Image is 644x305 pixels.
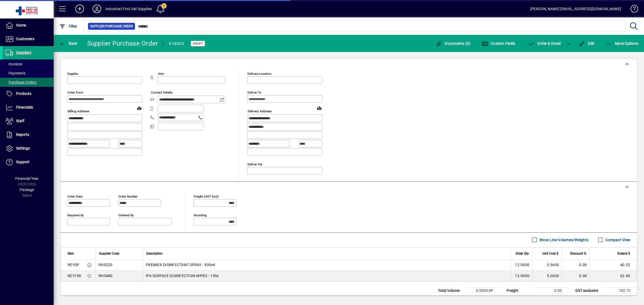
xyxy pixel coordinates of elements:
[16,91,31,96] span: Products
[16,23,26,27] span: Home
[532,260,562,270] td: 3.3600
[467,287,500,294] td: 0.0000 M³
[511,270,532,281] td: 12.0000
[158,72,164,76] mat-label: Attn
[135,104,144,112] a: View on map
[71,4,88,14] button: Add
[627,1,637,18] a: Knowledge Base
[194,213,207,217] mat-label: Rounding
[504,287,536,294] td: Freight
[87,39,158,48] div: Supplier Purchase Order
[16,146,30,150] span: Settings
[467,294,500,300] td: 0.0000 Kg
[434,39,472,48] button: Documents (0)
[96,270,143,281] td: RHS480
[118,213,134,217] mat-label: Ordered by
[511,260,532,270] td: 12.0000
[3,69,54,78] a: Payments
[193,42,203,45] span: Draft
[247,91,261,94] mat-label: Deliver To
[16,37,34,41] span: Customers
[68,262,79,267] div: REYSP
[315,104,324,112] a: View on map
[3,32,54,46] a: Customers
[562,270,590,281] td: 0.00
[58,39,79,48] button: Back
[16,119,24,123] span: Staff
[515,251,529,256] span: Order Qty
[59,24,77,28] span: Filter
[436,41,470,46] span: Documents (0)
[570,251,586,256] span: Discount %
[16,160,30,164] span: Support
[16,105,33,109] span: Financials
[59,41,77,46] span: Back
[247,162,262,166] mat-label: Deliver via
[538,237,588,243] label: Show Line Volumes/Weights
[605,39,640,48] button: More Options
[58,21,79,31] button: Filter
[67,72,78,76] mat-label: Supplier
[482,41,515,46] span: Custom Fields
[67,91,83,94] mat-label: Order from
[3,114,54,128] a: Staff
[536,294,568,300] td: 0.00
[579,41,595,46] span: Edit
[532,270,562,281] td: 5.2000
[435,294,467,300] td: Total Weight
[562,260,590,270] td: 0.00
[99,251,119,256] span: Supplier Code
[118,194,138,198] mat-label: Order number
[530,5,621,13] div: [PERSON_NAME] [EMAIL_ADDRESS][DOMAIN_NAME]
[605,294,637,300] td: 15.41
[3,128,54,142] a: Reports
[194,194,219,198] mat-label: Freight (GST excl)
[146,273,219,278] span: IPA SURFACE DISINFECTION WIPES - 150s
[3,78,54,87] a: Purchase Orders
[525,39,563,48] button: Order & Email
[68,251,74,256] span: Item
[20,188,34,192] span: Package
[15,176,39,181] span: Financial Year
[480,39,517,48] button: Custom Fields
[542,251,558,256] span: Unit Cost $
[606,41,639,46] span: More Options
[3,87,54,101] a: Products
[68,273,81,278] div: REY150
[590,270,637,281] td: 62.40
[16,132,29,137] span: Reports
[5,62,22,66] span: Invoices
[96,260,143,270] td: RHS220
[3,142,54,155] a: Settings
[605,287,637,294] td: 102.72
[54,39,83,48] app-page-header-button: Back
[617,251,630,256] span: Extend $
[3,155,54,169] a: Support
[573,294,605,300] td: GST
[435,287,467,294] td: Total Volume
[88,4,105,14] button: Profile
[67,213,84,217] mat-label: Required by
[16,50,31,55] span: Suppliers
[3,59,54,69] a: Invoices
[528,41,561,46] span: Order & Email
[67,194,82,198] mat-label: Order date
[146,251,163,256] span: Description
[536,287,568,294] td: 0.00
[90,24,133,29] span: Supplier Purchase Order
[169,39,184,48] div: #18503
[577,39,596,48] button: Edit
[146,262,215,267] span: PREMIER DISINFECTANT SPRAY - 500ml
[105,5,152,13] div: Industrial First Aid Supplies
[247,72,271,76] mat-label: Delivery Location
[590,260,637,270] td: 40.32
[504,294,536,300] td: Rounding
[5,71,25,75] span: Payments
[573,287,605,294] td: GST exclusive
[3,19,54,32] a: Home
[5,80,36,84] span: Purchase Orders
[604,237,630,243] label: Compact View
[3,101,54,114] a: Financials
